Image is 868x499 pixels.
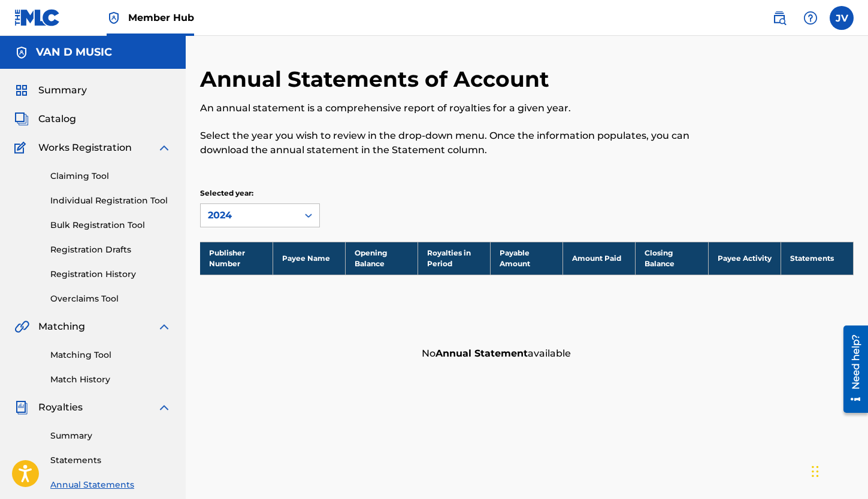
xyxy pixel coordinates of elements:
img: expand [157,320,171,334]
th: Amount Paid [563,242,636,275]
th: Payee Activity [708,242,781,275]
a: Overclaims Tool [50,293,171,305]
span: Member Hub [128,11,194,25]
img: Accounts [14,45,29,60]
img: Royalties [14,400,29,415]
img: MLC Logo [14,9,61,26]
p: Select the year you wish to review in the drop-down menu. Once the information populates, you can... [200,129,703,157]
p: Selected year: [200,188,320,199]
a: Annual Statements [50,479,171,491]
a: Individual Registration Tool [50,194,171,207]
th: Royalties in Period [418,242,490,275]
iframe: Chat Widget [808,442,868,499]
p: An annual statement is a comprehensive report of royalties for a given year. [200,101,703,115]
img: Summary [14,83,29,98]
a: Match History [50,373,171,386]
span: Royalties [38,400,83,415]
img: expand [157,141,171,155]
span: Matching [38,320,85,334]
iframe: Resource Center [834,320,868,419]
img: expand [157,400,171,415]
th: Opening Balance [345,242,418,275]
a: Statements [50,454,171,467]
th: Payee Name [273,242,345,275]
img: Matching [14,320,29,334]
a: Registration Drafts [50,244,171,256]
a: Matching Tool [50,349,171,361]
a: Claiming Tool [50,170,171,182]
div: User Menu [830,6,854,30]
img: help [803,11,818,25]
h2: Annual Statements of Account [200,66,555,93]
img: Works Registration [14,141,30,155]
img: Catalog [14,112,29,126]
h5: VAN D MUSIC [36,45,112,59]
a: Registration History [50,268,171,281]
th: Closing Balance [636,242,708,275]
a: Bulk Registration Tool [50,219,171,232]
div: Help [799,6,822,30]
th: Statements [781,242,853,275]
img: Top Rightsholder [107,11,121,25]
div: Drag [812,454,819,489]
span: Works Registration [38,141,132,155]
a: Summary [50,430,171,442]
a: SummarySummary [14,83,87,98]
img: search [772,11,787,25]
strong: Annual Statement [435,348,528,359]
th: Publisher Number [200,242,273,275]
a: CatalogCatalog [14,112,76,126]
div: No available [416,340,854,367]
div: 2024 [208,208,291,223]
th: Payable Amount [491,242,563,275]
a: Public Search [767,6,791,30]
span: Catalog [38,112,76,126]
span: Summary [38,83,87,98]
